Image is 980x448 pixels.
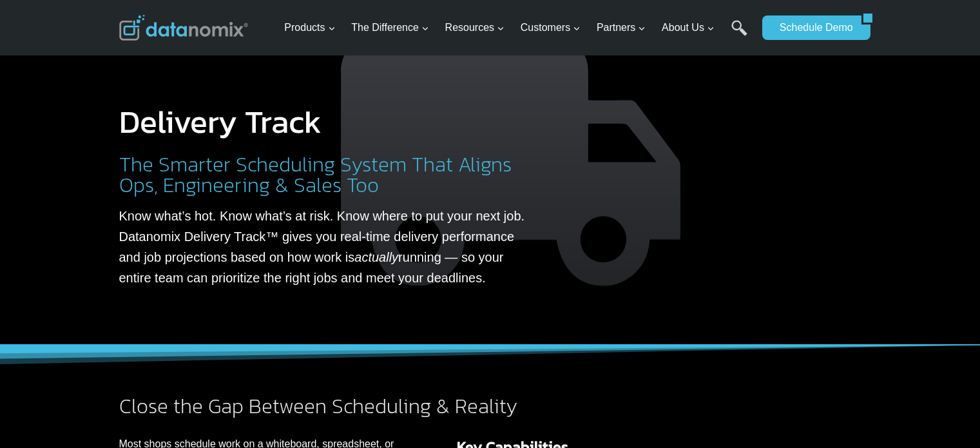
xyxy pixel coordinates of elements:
[119,206,535,288] p: Know what’s hot. Know what’s at risk. Know where to put your next job. Datanomix Delivery Track™ ...
[119,154,535,195] h2: The Smarter Scheduling System That Aligns Ops, Engineering & Sales Too
[731,20,747,49] a: Search
[597,19,646,36] span: Partners
[279,7,756,49] nav: Primary Navigation
[119,106,535,138] h1: Delivery Track
[351,19,429,36] span: The Difference
[521,19,581,36] span: Customers
[445,19,504,36] span: Resources
[762,15,861,40] a: Schedule Demo
[662,19,715,36] span: About Us
[284,19,335,36] span: Products
[354,250,398,264] em: actually
[119,15,248,41] img: Datanomix
[119,396,831,416] h2: Close the Gap Between Scheduling & Reality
